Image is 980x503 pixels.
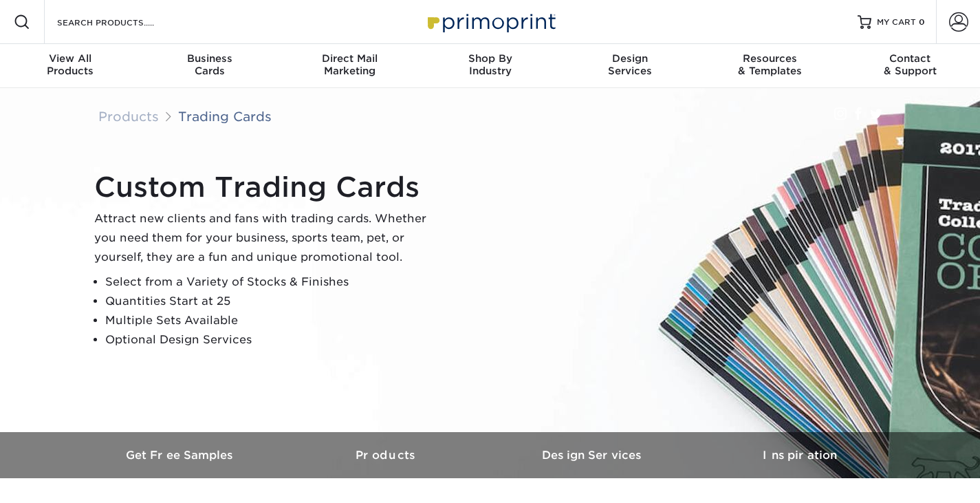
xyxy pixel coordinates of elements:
a: Get Free Samples [78,432,284,478]
a: Products [284,432,490,478]
span: Contact [840,52,980,65]
img: Primoprint [422,7,559,36]
h3: Products [284,449,490,462]
h3: Design Services [490,449,697,462]
div: & Support [840,52,980,77]
div: Services [560,52,700,77]
li: Select from a Variety of Stocks & Finishes [105,272,438,292]
li: Quantities Start at 25 [105,292,438,311]
div: Cards [140,52,281,77]
a: Inspiration [697,432,903,478]
a: Design Services [490,432,697,478]
input: SEARCH PRODUCTS..... [56,14,190,30]
span: Direct Mail [280,52,420,65]
div: Industry [420,52,560,77]
span: Resources [700,52,840,65]
a: Contact& Support [840,44,980,88]
span: Business [140,52,281,65]
h1: Custom Trading Cards [94,171,438,204]
span: Shop By [420,52,560,65]
a: Products [98,109,159,124]
a: Trading Cards [178,109,272,124]
div: & Templates [700,52,840,77]
a: DesignServices [560,44,700,88]
li: Multiple Sets Available [105,311,438,330]
a: Resources& Templates [700,44,840,88]
span: MY CART [877,17,916,28]
a: Shop ByIndustry [420,44,560,88]
h3: Get Free Samples [78,449,284,462]
h3: Inspiration [697,449,903,462]
a: Direct MailMarketing [280,44,420,88]
a: BusinessCards [140,44,281,88]
div: Marketing [280,52,420,77]
span: 0 [919,17,925,27]
span: Design [560,52,700,65]
p: Attract new clients and fans with trading cards. Whether you need them for your business, sports ... [94,209,438,267]
li: Optional Design Services [105,330,438,350]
